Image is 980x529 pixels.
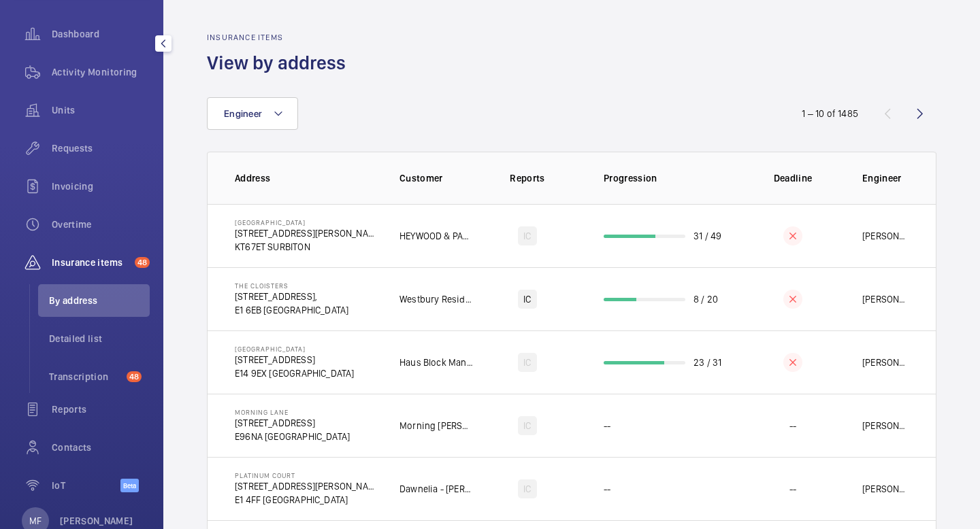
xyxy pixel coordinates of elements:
div: IC [518,416,536,435]
span: Dashboard [52,27,150,41]
span: 48 [135,257,150,268]
span: Activity Monitoring [52,65,150,79]
p: E14 9EX [GEOGRAPHIC_DATA] [235,366,355,380]
h1: View by address [207,50,354,75]
p: Customer [399,171,473,185]
p: -- [604,419,610,432]
p: [STREET_ADDRESS][PERSON_NAME] [235,226,378,240]
span: Overtime [52,218,150,231]
p: [STREET_ADDRESS][PERSON_NAME], [235,479,378,493]
span: Contacts [52,441,150,454]
p: -- [789,419,796,432]
p: [STREET_ADDRESS] [235,416,350,430]
p: 23 / 31 [693,356,721,369]
p: E1 4FF [GEOGRAPHIC_DATA] [235,493,378,507]
div: 1 – 10 of 1485 [802,107,858,120]
div: IC [518,353,536,372]
p: [STREET_ADDRESS], [235,290,348,303]
p: [PERSON_NAME] [862,229,909,243]
p: Westbury Residential - [PERSON_NAME] [399,292,473,306]
p: Dawnelia - [PERSON_NAME] [399,482,473,496]
p: [STREET_ADDRESS] [235,353,355,366]
p: Address [235,171,378,185]
p: Reports [483,171,572,185]
span: Detailed list [49,332,150,345]
span: Beta [120,479,139,492]
p: E1 6EB [GEOGRAPHIC_DATA] [235,303,348,317]
span: 48 [127,371,142,382]
span: IoT [52,479,120,492]
p: [PERSON_NAME] [862,292,909,306]
span: Insurance items [52,256,129,269]
p: [PERSON_NAME] [60,514,133,528]
p: -- [789,482,796,496]
p: MF [29,514,42,528]
p: [GEOGRAPHIC_DATA] [235,218,378,226]
span: Invoicing [52,180,150,193]
p: [PERSON_NAME] [862,482,909,496]
span: Engineer [224,108,262,119]
p: Platinum Court [235,471,378,479]
p: KT67ET SURBITON [235,240,378,254]
span: By address [49,294,150,307]
span: Requests [52,141,150,155]
p: The Cloisters [235,281,348,290]
div: IC [518,226,536,245]
p: 8 / 20 [693,292,718,306]
span: Transcription [49,370,121,383]
div: IC [518,479,536,498]
p: Engineer [862,171,909,185]
p: Morning [PERSON_NAME] [399,419,473,432]
p: Progression [604,171,745,185]
p: Deadline [755,171,831,185]
span: Units [52,103,150,117]
p: Haus Block Management - [GEOGRAPHIC_DATA] [399,356,473,369]
span: Reports [52,403,150,416]
h2: Insurance items [207,33,354,42]
p: [PERSON_NAME] [862,356,909,369]
div: IC [518,290,536,309]
p: HEYWOOD & PARTNERS [399,229,473,243]
p: Morning Lane [235,408,350,416]
p: E96NA [GEOGRAPHIC_DATA] [235,430,350,443]
p: [GEOGRAPHIC_DATA] [235,345,355,353]
p: -- [604,482,610,496]
button: Engineer [207,97,298,130]
p: [PERSON_NAME] [862,419,909,432]
p: 31 / 49 [693,229,721,243]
